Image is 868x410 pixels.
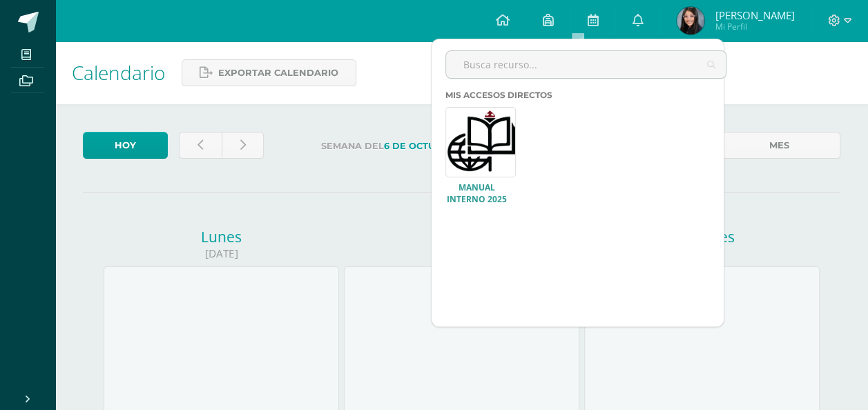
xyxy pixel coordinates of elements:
[446,51,726,78] input: Busca recurso...
[445,182,508,206] a: Manual Interno 2025
[72,59,165,86] span: Calendario
[275,132,584,160] label: Semana del al
[218,60,338,86] span: Exportar calendario
[104,246,339,261] div: [DATE]
[445,90,552,100] span: Mis accesos directos
[344,246,579,261] div: [DATE]
[715,8,794,22] span: [PERSON_NAME]
[715,21,794,32] span: Mi Perfil
[182,59,356,86] a: Exportar calendario
[384,141,454,151] strong: 6 de Octubre
[344,227,579,246] div: Martes
[104,227,339,246] div: Lunes
[718,132,841,159] a: Mes
[83,132,168,159] a: Hoy
[677,7,704,35] img: 152ebba61115f13766b8cf6940615ceb.png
